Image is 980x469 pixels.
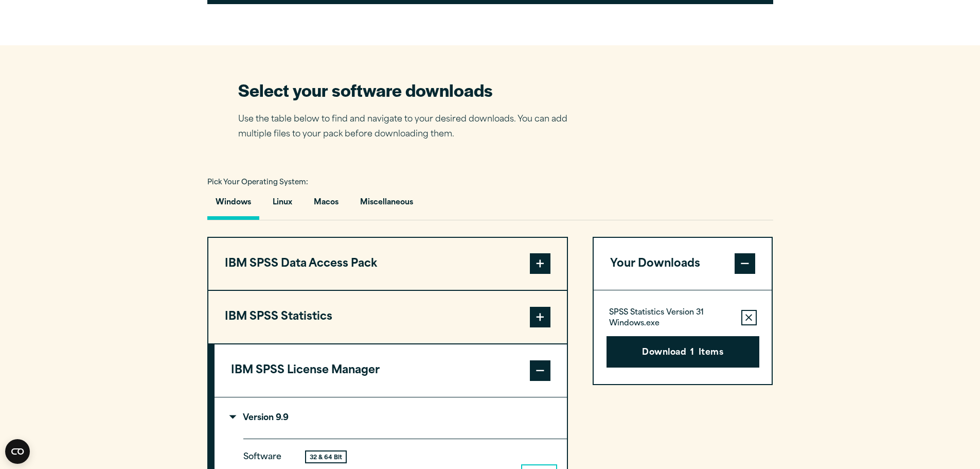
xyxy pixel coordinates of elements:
span: 1 [690,346,694,360]
summary: Version 9.9 [215,397,567,439]
p: Use the table below to find and navigate to your desired downloads. You can add multiple files to... [238,112,583,142]
button: Download1Items [607,336,759,368]
button: Your Downloads [594,238,772,290]
button: IBM SPSS Statistics [208,291,567,343]
span: Pick Your Operating System: [207,179,308,186]
h2: Select your software downloads [238,78,583,101]
button: IBM SPSS Data Access Pack [208,238,567,290]
div: 32 & 64 Bit [306,451,346,462]
button: Miscellaneous [352,190,421,220]
div: Your Downloads [594,290,772,384]
button: Open CMP widget [5,439,30,464]
button: IBM SPSS License Manager [215,344,567,397]
p: SPSS Statistics Version 31 Windows.exe [609,308,733,328]
p: Version 9.9 [231,414,289,422]
button: Macos [306,190,347,220]
button: Windows [207,190,259,220]
button: Linux [264,190,300,220]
